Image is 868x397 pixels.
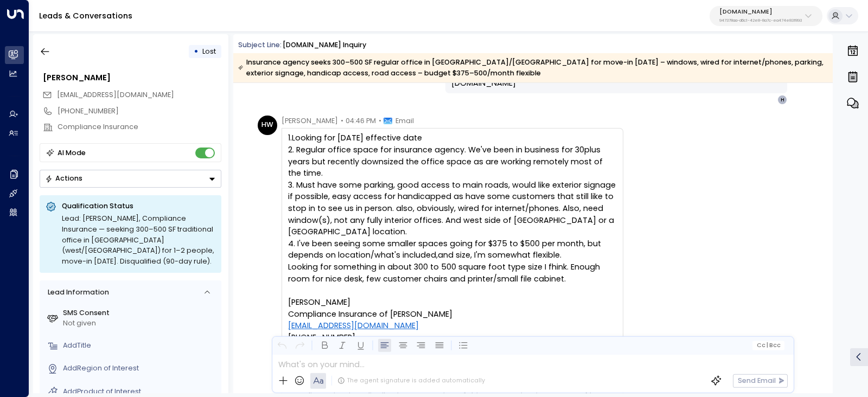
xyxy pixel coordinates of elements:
span: | [767,342,768,349]
div: Insurance agency seeks 300–500 SF regular office in [GEOGRAPHIC_DATA]/[GEOGRAPHIC_DATA] for move-... [238,57,827,79]
div: Looking for something in about 300 to 500 square foot type size I fhink. Enough room for nice des... [288,261,617,285]
span: • [379,116,381,126]
span: Email [395,116,414,126]
div: Not given [63,318,218,329]
div: AddTitle [63,341,218,351]
label: SMS Consent [63,308,218,318]
span: Cc Bcc [756,342,781,349]
p: [DOMAIN_NAME] [719,9,802,15]
div: Button group with a nested menu [40,170,221,188]
div: The agent signature is added automatically [337,376,485,385]
div: [PHONE_NUMBER] [288,332,617,344]
span: 04:46 PM [346,116,376,126]
span: • [341,116,343,126]
div: • [194,43,199,60]
span: [EMAIL_ADDRESS][DOMAIN_NAME] [57,90,174,99]
a: [EMAIL_ADDRESS][DOMAIN_NAME] [288,320,419,332]
p: Qualification Status [62,201,215,211]
span: Subject Line: [238,40,282,49]
div: Lead Information [44,287,108,298]
div: [PERSON_NAME] [288,297,617,309]
p: 947378aa-d6c1-42e8-8a7c-ea474e83f893 [719,18,802,23]
div: AddProduct of Interest [63,387,218,397]
div: AddRegion of Interest [63,363,218,374]
div: Compliance Insurance [58,122,221,132]
div: 3. Must have some parking, good access to main roads, would like exterior signage if possible, ea... [288,180,617,238]
a: Leads & Conversations [39,10,132,21]
div: [PHONE_NUMBER] [58,106,221,117]
button: Actions [40,170,221,188]
button: Redo [293,339,307,353]
button: [DOMAIN_NAME]947378aa-d6c1-42e8-8a7c-ea474e83f893 [710,6,822,26]
span: heather@complianceins.com [57,90,174,100]
div: [PERSON_NAME] [43,72,221,84]
div: AI Mode [58,148,86,158]
div: [DOMAIN_NAME] Inquiry [283,40,366,50]
div: 1.Looking for [DATE] effective date [288,132,617,144]
div: Compliance Insurance of [PERSON_NAME] [288,309,617,321]
span: [PERSON_NAME] [282,116,338,126]
div: HW [258,116,277,135]
div: Actions [45,174,82,183]
div: Lead: [PERSON_NAME], Compliance Insurance — seeking 300–500 SF traditional office in [GEOGRAPHIC_... [62,213,215,267]
div: 2. Regular office space for insurance agency. We've been in business for 30plus years but recentl... [288,144,617,180]
div: H [777,95,787,105]
span: Lost [202,47,216,56]
button: Cc|Bcc [752,341,784,350]
button: Undo [275,339,289,353]
div: 4. I've been seeing some smaller spaces going for $375 to $500 per month, but depends on location... [288,238,617,261]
